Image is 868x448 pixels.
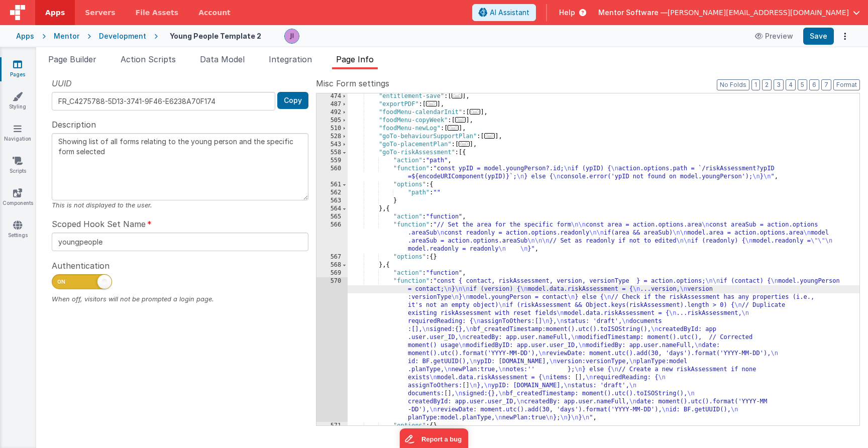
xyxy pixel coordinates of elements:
[798,79,807,90] button: 5
[52,294,308,304] div: When off, visitors will not be prompted a login page.
[668,8,849,18] span: [PERSON_NAME][EMAIL_ADDRESS][DOMAIN_NAME]
[833,79,860,90] button: Format
[316,269,348,277] div: 569
[455,117,466,123] span: ...
[170,32,261,40] h4: Young People Template 2
[269,54,312,64] span: Integration
[316,181,348,189] div: 561
[52,77,72,89] span: UUID
[316,205,348,213] div: 564
[717,79,749,90] button: No Folds
[316,253,348,261] div: 567
[52,119,96,131] span: Description
[52,218,146,230] span: Scoped Hook Set Name
[316,422,348,430] div: 571
[316,125,348,133] div: 510
[285,29,299,43] img: 6c3d48e323fef8557f0b76cc516e01c7
[472,4,536,21] button: AI Assistant
[559,8,575,18] span: Help
[316,149,348,157] div: 558
[838,29,852,43] button: Options
[749,28,799,44] button: Preview
[54,31,79,41] div: Mentor
[316,197,348,205] div: 563
[52,260,110,272] span: Authentication
[99,31,146,41] div: Development
[121,54,176,64] span: Action Scripts
[316,141,348,149] div: 543
[774,79,784,90] button: 3
[52,200,308,210] div: This is not displayed to the user.
[316,157,348,165] div: 559
[316,92,348,100] div: 474
[200,54,245,64] span: Data Model
[45,8,65,18] span: Apps
[16,31,34,41] div: Apps
[426,101,437,106] span: ...
[448,125,459,131] span: ...
[316,261,348,269] div: 568
[452,93,463,98] span: ...
[316,189,348,197] div: 562
[490,8,529,18] span: AI Assistant
[484,133,495,139] span: ...
[277,92,308,109] button: Copy
[316,108,348,117] div: 492
[470,109,481,115] span: ...
[316,221,348,253] div: 566
[809,79,819,90] button: 6
[136,8,179,18] span: File Assets
[316,100,348,108] div: 487
[85,8,115,18] span: Servers
[48,54,96,64] span: Page Builder
[598,8,860,18] button: Mentor Software — [PERSON_NAME][EMAIL_ADDRESS][DOMAIN_NAME]
[821,79,831,90] button: 7
[762,79,772,90] button: 2
[786,79,796,90] button: 4
[316,213,348,221] div: 565
[751,79,760,90] button: 1
[316,277,348,422] div: 570
[336,54,374,64] span: Page Info
[316,117,348,125] div: 505
[803,28,834,45] button: Save
[316,165,348,181] div: 560
[598,8,668,18] span: Mentor Software —
[459,141,470,147] span: ...
[316,133,348,141] div: 528
[316,77,389,89] span: Misc Form settings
